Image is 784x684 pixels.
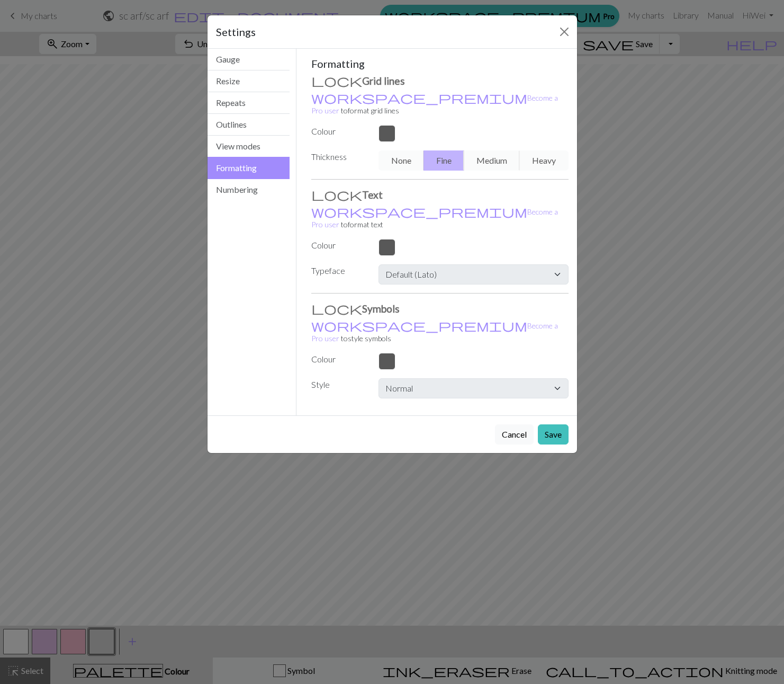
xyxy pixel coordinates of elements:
[311,204,527,219] span: workspace_premium
[556,23,573,40] button: Close
[495,424,534,445] button: Cancel
[208,49,290,70] button: Gauge
[311,74,569,87] h3: Grid lines
[208,70,290,92] button: Resize
[311,207,558,229] small: to format text
[311,302,569,315] h3: Symbols
[311,93,558,115] small: to format grid lines
[311,57,569,70] h5: Formatting
[305,378,372,394] label: Style
[311,188,569,201] h3: Text
[208,136,290,157] button: View modes
[311,321,558,343] a: Become a Pro user
[305,125,372,138] label: Colour
[216,24,256,40] h5: Settings
[305,264,372,280] label: Typeface
[538,424,569,445] button: Save
[311,321,558,343] small: to style symbols
[311,90,527,105] span: workspace_premium
[208,179,290,200] button: Numbering
[311,318,527,333] span: workspace_premium
[311,207,558,229] a: Become a Pro user
[305,150,372,166] label: Thickness
[305,239,372,252] label: Colour
[208,157,290,179] button: Formatting
[305,353,372,366] label: Colour
[311,93,558,115] a: Become a Pro user
[208,114,290,136] button: Outlines
[208,92,290,114] button: Repeats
